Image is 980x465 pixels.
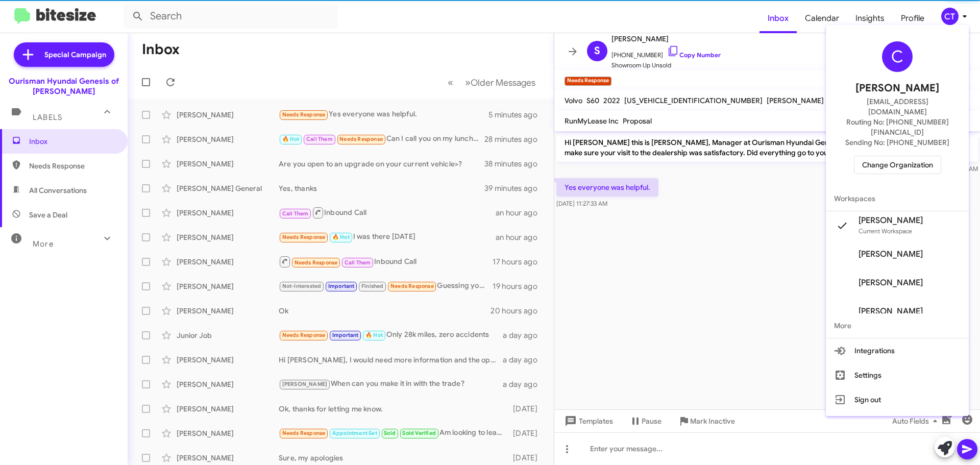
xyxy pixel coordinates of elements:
[826,313,969,338] span: More
[855,80,939,96] span: [PERSON_NAME]
[826,186,969,211] span: Workspaces
[862,156,933,174] span: Change Organization
[826,387,969,412] button: Sign out
[859,249,923,259] span: [PERSON_NAME]
[854,156,941,174] button: Change Organization
[838,96,957,117] span: [EMAIL_ADDRESS][DOMAIN_NAME]
[838,117,957,137] span: Routing No: [PHONE_NUMBER][FINANCIAL_ID]
[859,215,923,226] span: [PERSON_NAME]
[859,278,923,288] span: [PERSON_NAME]
[859,306,923,316] span: [PERSON_NAME]
[859,227,912,235] span: Current Workspace
[826,338,969,363] button: Integrations
[882,41,913,72] div: C
[845,137,949,148] span: Sending No: [PHONE_NUMBER]
[826,363,969,387] button: Settings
